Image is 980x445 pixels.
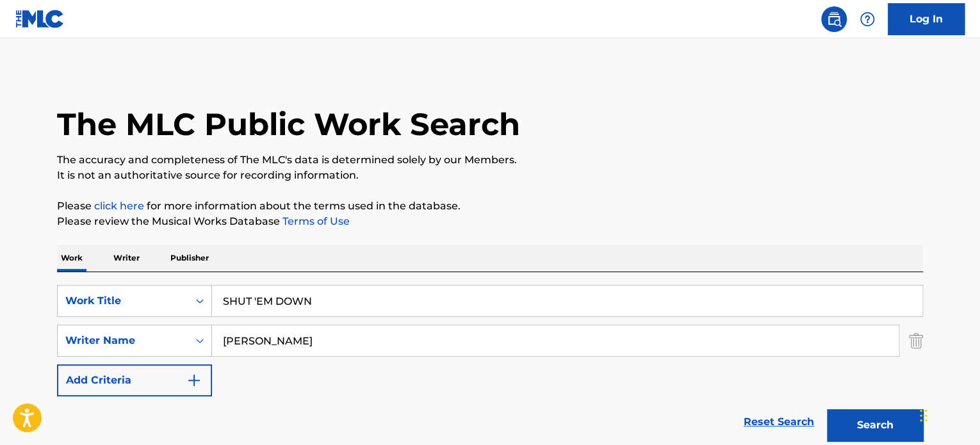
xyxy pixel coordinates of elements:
[827,409,923,441] button: Search
[57,245,86,271] p: Work
[57,364,212,396] button: Add Criteria
[167,245,213,271] p: Publisher
[916,384,980,445] iframe: Chat Widget
[65,333,181,348] div: Writer Name
[57,198,923,214] p: Please for more information about the terms used in the database.
[57,168,923,183] p: It is not an authoritative source for recording information.
[737,408,821,436] a: Reset Search
[94,200,144,212] a: click here
[110,245,143,271] p: Writer
[821,6,847,32] a: Public Search
[888,3,965,35] a: Log In
[186,373,202,388] img: 9d2ae6d4665cec9f34b9.svg
[826,12,842,27] img: search
[57,152,923,168] p: The accuracy and completeness of The MLC's data is determined solely by our Members.
[280,215,350,227] a: Terms of Use
[920,396,927,435] div: Drag
[65,293,181,309] div: Work Title
[909,325,923,357] img: Delete Criterion
[854,6,880,32] div: Help
[57,214,923,229] p: Please review the Musical Works Database
[860,12,875,27] img: help
[15,10,65,28] img: MLC Logo
[57,105,520,143] h1: The MLC Public Work Search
